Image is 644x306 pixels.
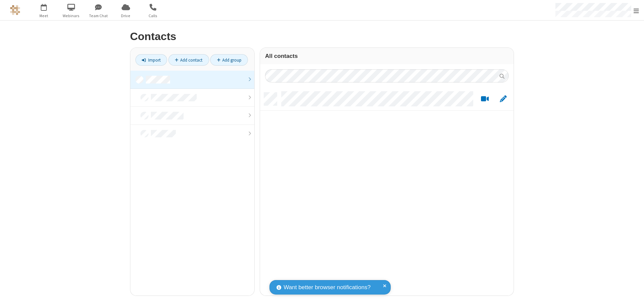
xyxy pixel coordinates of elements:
a: Add group [210,54,248,66]
h2: Contacts [130,31,514,42]
button: Start a video meeting [478,95,491,103]
div: grid [260,88,514,296]
a: Add contact [168,54,209,66]
span: Team Chat [86,13,111,19]
span: Meet [31,13,57,19]
button: Edit [496,95,510,103]
span: Want better browser notifications? [284,283,371,292]
span: Calls [140,13,166,19]
span: Drive [113,13,138,19]
img: QA Selenium DO NOT DELETE OR CHANGE [10,5,20,15]
h3: All contacts [265,53,509,59]
a: Import [135,54,167,66]
span: Webinars [59,13,84,19]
